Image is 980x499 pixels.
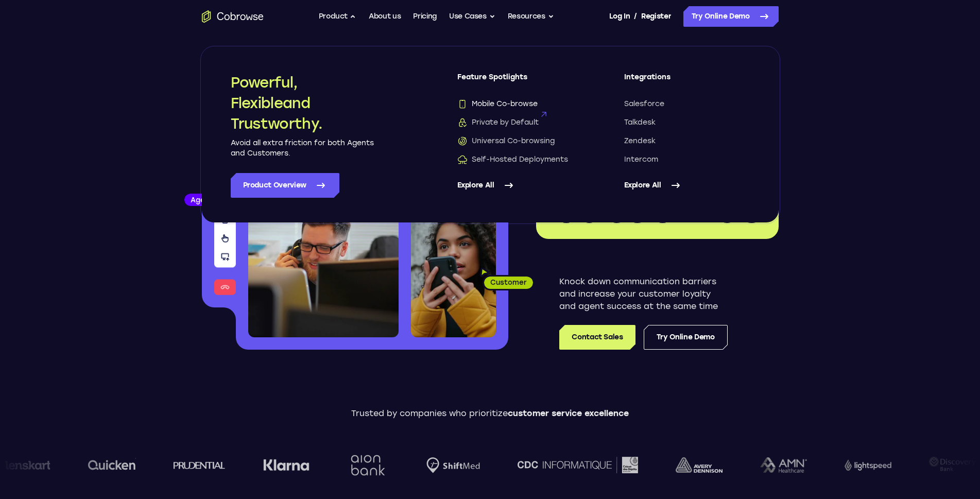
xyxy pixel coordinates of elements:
[624,117,750,128] a: Talkdesk
[457,136,468,146] img: Universal Co-browsing
[457,154,583,165] a: Self-Hosted DeploymentsSelf-Hosted Deployments
[413,6,437,27] a: Pricing
[457,72,583,91] span: Feature Spotlights
[231,138,375,159] p: Avoid all extra friction for both Agents and Customers.
[457,117,583,128] a: Private by DefaultPrivate by Default
[457,99,583,109] a: Mobile Co-browseMobile Co-browse
[457,117,468,128] img: Private by Default
[426,457,480,473] img: Shiftmed
[760,457,807,473] img: AMN Healthcare
[457,136,555,146] span: Universal Co-browsing
[457,154,468,165] img: Self-Hosted Deployments
[559,276,728,313] p: Knock down communication barriers and increase your customer loyalty and agent success at the sam...
[457,136,583,146] a: Universal Co-browsingUniversal Co-browsing
[411,215,496,337] img: A customer holding their phone
[457,99,468,109] img: Mobile Co-browse
[624,154,658,165] span: Intercom
[449,6,495,27] button: Use Cases
[644,325,728,350] a: Try Online Demo
[641,6,671,27] a: Register
[508,408,629,418] span: customer service excellence
[676,457,723,473] img: avery-dennison
[624,136,656,146] span: Zendesk
[263,459,310,471] img: Klarna
[508,6,554,27] button: Resources
[457,154,568,165] span: Self-Hosted Deployments
[624,136,750,146] a: Zendesk
[609,6,630,27] a: Log In
[624,99,750,109] a: Salesforce
[248,153,399,337] img: A customer support agent talking on the phone
[559,325,635,350] a: Contact Sales
[457,173,583,198] a: Explore All
[634,10,637,23] span: /
[624,72,750,91] span: Integrations
[319,6,357,27] button: Product
[202,10,264,23] a: Go to the home page
[369,6,401,27] a: About us
[624,99,664,109] span: Salesforce
[457,99,538,109] span: Mobile Co-browse
[457,117,539,128] span: Private by Default
[231,72,375,134] h2: Powerful, Flexible and Trustworthy.
[231,173,339,198] a: Product Overview
[518,457,638,473] img: CDC Informatique
[174,461,226,469] img: prudential
[624,173,750,198] a: Explore All
[683,6,779,27] a: Try Online Demo
[624,117,656,128] span: Talkdesk
[347,444,389,486] img: Aion Bank
[624,154,750,165] a: Intercom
